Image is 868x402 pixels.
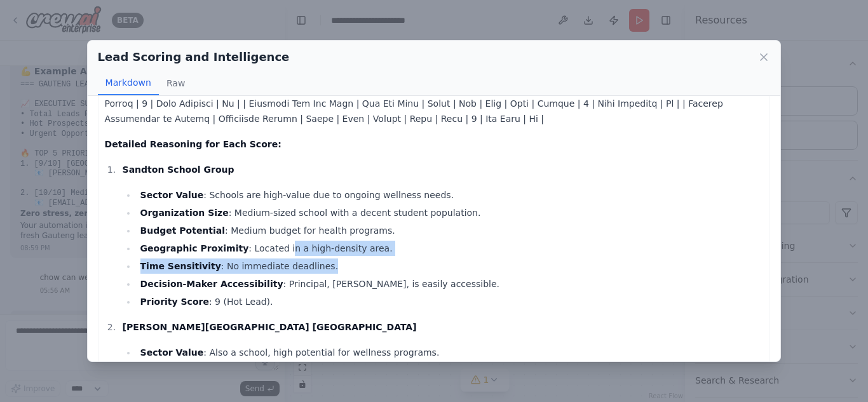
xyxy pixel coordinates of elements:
[98,48,290,66] h2: Lead Scoring and Intelligence
[137,241,764,256] li: : Located in a high-density area.
[159,71,193,95] button: Raw
[140,279,283,289] strong: Decision-Maker Accessibility
[137,276,764,291] li: : Principal, [PERSON_NAME], is easily accessible.
[140,347,204,358] strong: Sector Value
[137,345,764,360] li: : Also a school, high potential for wellness programs.
[137,223,764,238] li: : Medium budget for health programs.
[140,243,249,253] strong: Geographic Proximity
[137,187,764,203] li: : Schools are high-value due to ongoing wellness needs.
[137,205,764,220] li: : Medium-sized school with a decent student population.
[123,322,417,332] strong: [PERSON_NAME][GEOGRAPHIC_DATA] [GEOGRAPHIC_DATA]
[140,190,204,200] strong: Sector Value
[137,258,764,274] li: : No immediate deadlines.
[123,164,234,175] strong: Sandton School Group
[140,208,229,218] strong: Organization Size
[140,297,209,307] strong: Priority Score
[140,225,226,236] strong: Budget Potential
[140,261,221,271] strong: Time Sensitivity
[137,294,764,309] li: : 9 (Hot Lead).
[98,71,159,95] button: Markdown
[105,139,281,149] strong: Detailed Reasoning for Each Score:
